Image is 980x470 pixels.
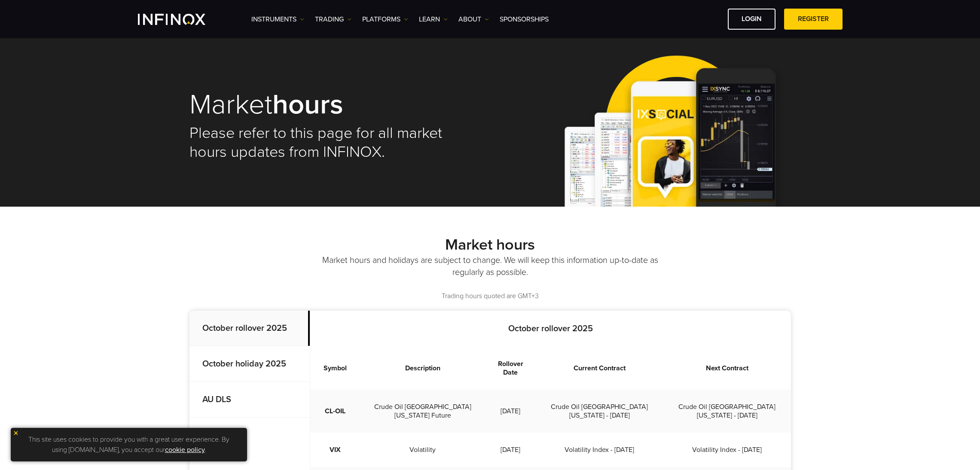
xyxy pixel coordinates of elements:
[784,9,843,30] a: REGISTER
[360,390,485,433] td: Crude Oil [GEOGRAPHIC_DATA][US_STATE] Future
[663,390,791,433] td: Crude Oil [GEOGRAPHIC_DATA][US_STATE] - [DATE]
[360,347,485,390] th: Description
[189,291,791,301] p: Trading hours quoted are GMT+3
[202,394,231,405] strong: AU DLS
[419,14,448,24] a: Learn
[251,14,304,24] a: Instruments
[458,14,489,24] a: ABOUT
[202,359,286,369] strong: October holiday 2025
[315,14,351,24] a: TRADING
[310,433,360,467] td: VIX
[360,433,485,467] td: Volatility
[15,432,243,457] p: This site uses cookies to provide you with a great user experience. By using [DOMAIN_NAME], you a...
[362,14,408,24] a: PLATFORMS
[189,124,478,162] h2: Please refer to this page for all market hours updates from INFINOX.
[485,390,536,433] td: [DATE]
[272,88,343,122] strong: hours
[310,390,360,433] td: CL-OIL
[536,433,663,467] td: Volatility Index - [DATE]
[663,347,791,390] th: Next Contract
[536,390,663,433] td: Crude Oil [GEOGRAPHIC_DATA][US_STATE] - [DATE]
[189,90,478,119] h1: Market
[500,14,549,24] a: SPONSORSHIPS
[13,430,19,436] img: yellow close icon
[485,433,536,467] td: [DATE]
[663,433,791,467] td: Volatility Index - [DATE]
[310,347,360,390] th: Symbol
[321,254,660,278] p: Market hours and holidays are subject to change. We will keep this information up-to-date as regu...
[202,323,287,333] strong: October rollover 2025
[728,9,775,30] a: LOGIN
[485,347,536,390] th: Rollover Date
[508,324,593,334] strong: October rollover 2025
[138,14,226,25] a: INFINOX Logo
[536,347,663,390] th: Current Contract
[445,235,535,254] strong: Market hours
[165,446,205,454] a: cookie policy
